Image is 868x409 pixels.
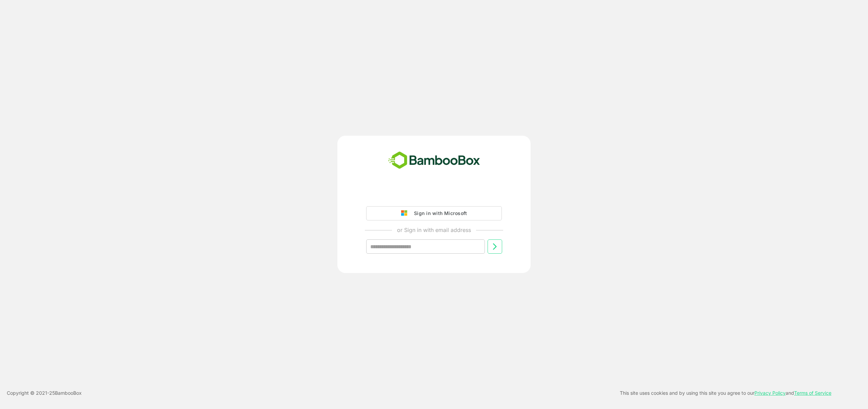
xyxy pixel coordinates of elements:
img: bamboobox [384,149,484,172]
img: google [401,210,411,216]
button: Sign in with Microsoft [366,206,502,220]
iframe: Sign in with Google Button [363,187,505,202]
div: Sign in with Microsoft [411,209,467,218]
p: This site uses cookies and by using this site you agree to our and [620,389,831,397]
a: Terms of Service [794,390,831,396]
a: Privacy Policy [754,390,786,396]
p: Copyright © 2021- 25 BambooBox [7,389,82,397]
p: or Sign in with email address [397,226,471,234]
